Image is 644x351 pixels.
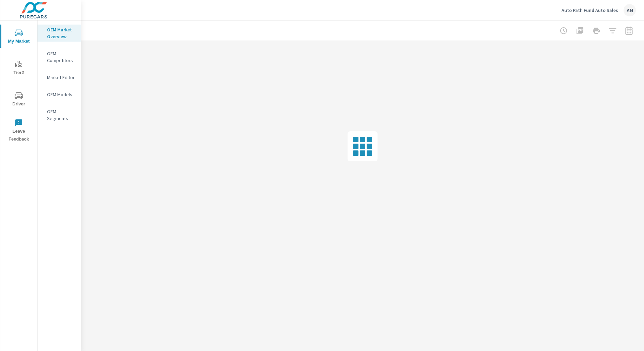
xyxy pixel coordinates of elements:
[624,4,636,16] div: AN
[47,91,75,98] p: OEM Models
[0,20,37,146] div: nav menu
[47,108,75,122] p: OEM Segments
[37,72,81,83] div: Market Editor
[562,7,618,13] p: Auto Path Fund Auto Sales
[37,48,81,65] div: OEM Competitors
[37,25,81,42] div: OEM Market Overview
[47,50,75,64] p: OEM Competitors
[2,29,35,45] span: My Market
[2,119,35,143] span: Leave Feedback
[2,91,35,108] span: Driver
[37,89,81,100] div: OEM Models
[47,26,75,40] p: OEM Market Overview
[37,106,81,123] div: OEM Segments
[2,60,35,77] span: Tier2
[47,74,75,81] p: Market Editor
